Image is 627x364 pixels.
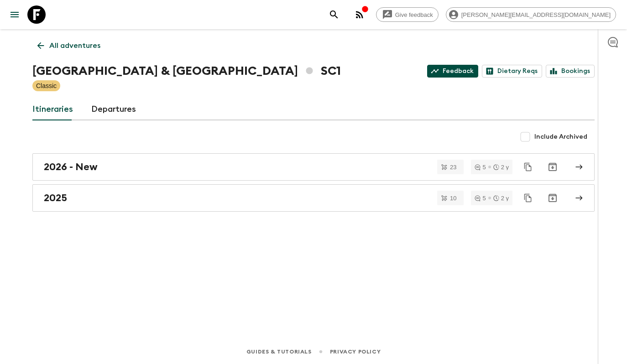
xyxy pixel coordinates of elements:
[444,164,462,170] span: 23
[91,99,136,120] a: Departures
[246,347,312,357] a: Guides & Tutorials
[32,99,73,120] a: Itineraries
[32,153,595,181] a: 2026 - New
[446,7,616,22] div: [PERSON_NAME][EMAIL_ADDRESS][DOMAIN_NAME]
[534,132,587,141] span: Include Archived
[32,184,595,212] a: 2025
[520,159,536,175] button: Duplicate
[44,161,98,173] h2: 2026 - New
[32,36,105,55] a: All adventures
[482,65,542,78] a: Dietary Reqs
[49,40,100,51] p: All adventures
[493,195,509,201] div: 2 y
[32,62,341,80] h1: [GEOGRAPHIC_DATA] & [GEOGRAPHIC_DATA] SC1
[376,7,439,22] a: Give feedback
[475,164,486,170] div: 5
[546,65,595,78] a: Bookings
[520,190,536,206] button: Duplicate
[444,195,462,201] span: 10
[456,11,616,18] span: [PERSON_NAME][EMAIL_ADDRESS][DOMAIN_NAME]
[44,192,67,204] h2: 2025
[5,5,24,24] button: menu
[330,347,381,357] a: Privacy Policy
[543,158,562,176] button: Archive
[475,195,486,201] div: 5
[427,65,478,78] a: Feedback
[325,5,343,24] button: search adventures
[543,189,562,207] button: Archive
[493,164,509,170] div: 2 y
[36,81,57,90] p: Classic
[390,11,438,18] span: Give feedback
